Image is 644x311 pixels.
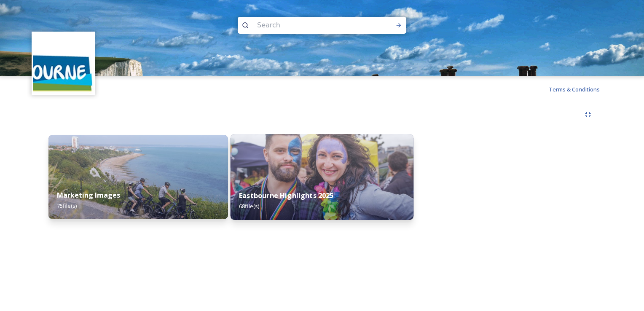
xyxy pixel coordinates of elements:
[57,190,120,200] strong: Marketing Images
[239,202,259,210] span: 68 file(s)
[57,202,77,209] span: 75 file(s)
[48,135,228,219] img: visit-eastbourne-226.jpg
[231,134,414,220] img: 6a03535e-affb-4c50-8b77-c73b9067c775.jpg
[33,33,94,94] img: Capture.JPG
[253,16,368,35] input: Search
[239,191,333,200] strong: Eastbourne Highlights 2025
[549,86,600,93] span: Terms & Conditions
[549,84,612,94] a: Terms & Conditions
